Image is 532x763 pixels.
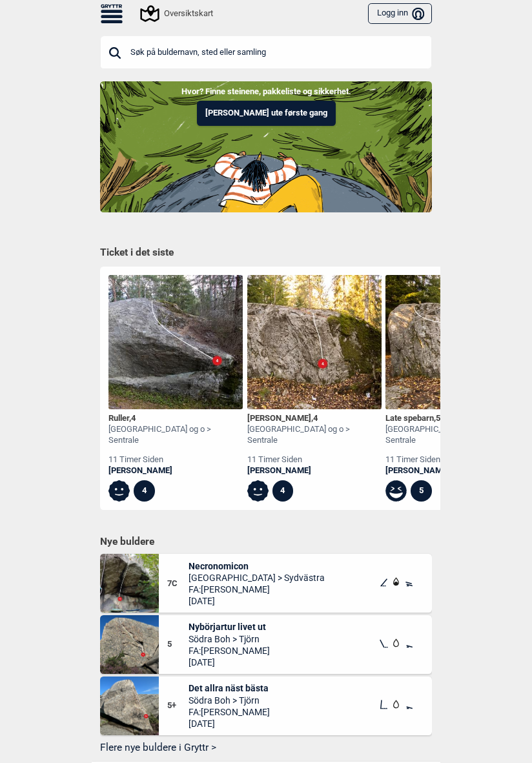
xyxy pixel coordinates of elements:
div: Det allra nast basta5+Det allra näst bästaSödra Boh > TjörnFA:[PERSON_NAME][DATE] [100,677,432,735]
span: 5 [167,639,189,650]
div: 4 [134,480,155,502]
div: [GEOGRAPHIC_DATA] og o > Sentrale [108,424,243,446]
span: Det allra näst bästa [189,682,270,694]
img: Late spebarn 210514 [385,275,520,409]
img: Nyborjartur livet ut [100,615,159,674]
span: 5+ [167,700,189,711]
img: Det allra nast basta [100,677,159,735]
div: Necronomicon7CNecronomicon[GEOGRAPHIC_DATA] > SydvästraFA:[PERSON_NAME][DATE] [100,554,432,613]
p: Hvor? Finne steinene, pakkeliste og sikkerhet. [10,85,522,98]
span: 4 [131,413,136,423]
span: [DATE] [189,718,270,729]
div: Ruller , [108,413,243,424]
div: 11 timer siden [247,454,382,465]
span: Södra Boh > Tjörn [189,633,270,645]
span: Necronomicon [189,560,325,572]
div: 11 timer siden [385,454,520,465]
div: Nyborjartur livet ut5Nybörjartur livet utSödra Boh > TjörnFA:[PERSON_NAME][DATE] [100,615,432,674]
img: Necronomicon [100,554,159,613]
div: 5 [411,480,432,502]
span: 4 [313,413,318,423]
div: [PERSON_NAME] , [247,413,382,424]
img: Ruller 201108 [108,275,243,409]
button: [PERSON_NAME] ute første gang [197,101,336,126]
button: Flere nye buldere i Gryttr > [100,738,432,758]
h1: Nye buldere [100,535,432,548]
div: [GEOGRAPHIC_DATA] og o > Sentrale [247,424,382,446]
span: [DATE] [189,656,270,668]
a: [PERSON_NAME] [247,465,382,476]
span: [DATE] [189,595,325,607]
span: 5 [436,413,440,423]
span: FA: [PERSON_NAME] [189,645,270,656]
span: Nybörjartur livet ut [189,621,270,633]
img: Indoor to outdoor [100,81,432,212]
a: [PERSON_NAME] [385,465,520,476]
div: [GEOGRAPHIC_DATA] og o > Sentrale [385,424,520,446]
div: Late spebarn , [385,413,520,424]
span: 7C [167,578,189,589]
a: [PERSON_NAME] [108,465,243,476]
div: 11 timer siden [108,454,243,465]
div: 4 [272,480,294,502]
img: Theo ri 210514 [247,275,382,409]
input: Søk på buldernavn, sted eller samling [100,36,432,69]
span: Södra Boh > Tjörn [189,695,270,706]
span: [GEOGRAPHIC_DATA] > Sydvästra [189,572,325,584]
h1: Ticket i det siste [100,246,432,260]
span: FA: [PERSON_NAME] [189,584,325,595]
span: FA: [PERSON_NAME] [189,706,270,718]
button: Logg inn [368,3,432,25]
div: Oversiktskart [142,6,213,21]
